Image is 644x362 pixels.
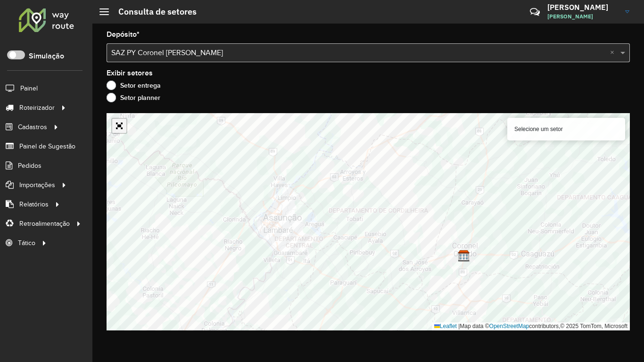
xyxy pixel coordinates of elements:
[112,119,126,133] a: Abrir mapa em tela cheia
[434,323,457,329] a: Leaflet
[525,2,545,22] a: Contato Rápido
[20,83,38,93] span: Painel
[432,322,630,330] div: Map data © contributors,© 2025 TomTom, Microsoft
[19,199,49,209] span: Relatórios
[547,3,618,12] h3: [PERSON_NAME]
[18,161,41,171] span: Pedidos
[610,47,618,58] span: Clear all
[18,122,47,132] span: Cadastros
[29,50,64,62] label: Simulação
[107,67,153,79] label: Exibir setores
[489,323,529,329] a: OpenStreetMap
[107,29,140,40] label: Depósito
[107,93,160,102] label: Setor planner
[507,118,625,140] div: Selecione um setor
[458,323,460,329] span: |
[19,141,75,151] span: Painel de Sugestão
[19,103,55,113] span: Roteirizador
[19,180,55,190] span: Importações
[18,238,35,248] span: Tático
[109,7,197,17] h2: Consulta de setores
[547,12,618,21] span: [PERSON_NAME]
[19,219,70,229] span: Retroalimentação
[107,81,161,90] label: Setor entrega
